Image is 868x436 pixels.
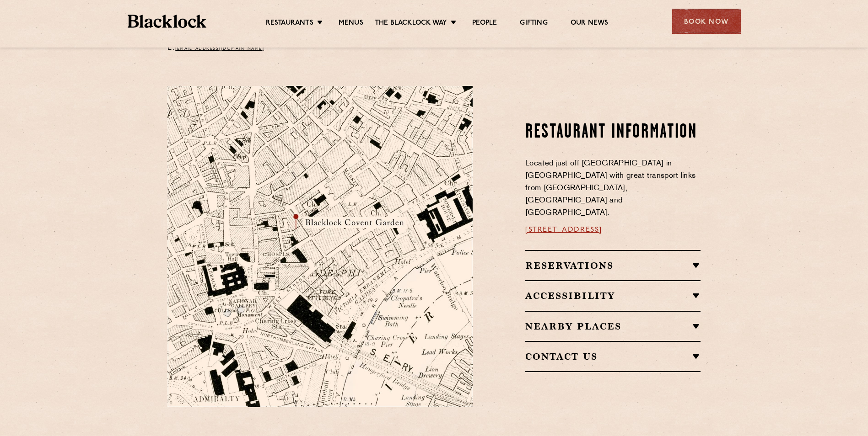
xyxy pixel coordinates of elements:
span: Located just off [GEOGRAPHIC_DATA] in [GEOGRAPHIC_DATA] with great transport links from [GEOGRAPH... [525,160,695,217]
a: Our News [571,19,609,29]
a: [EMAIL_ADDRESS][DOMAIN_NAME] [175,47,264,51]
h2: Nearby Places [525,321,701,332]
h2: Restaurant information [525,121,701,144]
img: svg%3E [374,322,502,407]
a: The Blacklock Way [375,19,447,29]
a: Menus [339,19,363,29]
a: Restaurants [266,19,313,29]
img: BL_Textured_Logo-footer-cropped.svg [128,15,207,28]
h2: Reservations [525,260,701,271]
h2: Accessibility [525,290,701,301]
h2: Contact Us [525,351,701,362]
p: E: [167,43,291,54]
a: Gifting [520,19,547,29]
div: Book Now [672,9,741,34]
a: People [472,19,497,29]
a: [STREET_ADDRESS] [525,226,602,234]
